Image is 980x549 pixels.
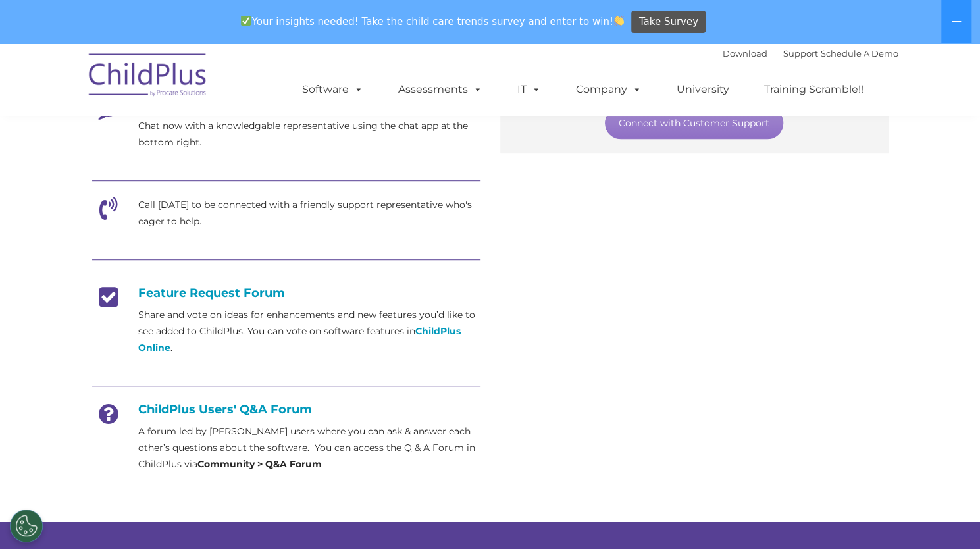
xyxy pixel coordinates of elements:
a: ChildPlus Online [138,325,461,353]
h4: ChildPlus Users' Q&A Forum [92,402,480,417]
img: ChildPlus by Procare Solutions [82,44,214,110]
a: Assessments [385,76,496,103]
img: 👏 [614,16,624,26]
button: Cookies Settings [10,510,43,542]
p: Chat now with a knowledgable representative using the chat app at the bottom right. [138,118,480,151]
a: Download [723,48,767,59]
p: A forum led by [PERSON_NAME] users where you can ask & answer each other’s questions about the so... [138,423,480,473]
h4: Feature Request Forum [92,286,480,300]
a: Training Scramble!! [751,76,877,103]
p: Share and vote on ideas for enhancements and new features you’d like to see added to ChildPlus. Y... [138,307,480,356]
img: ✅ [241,16,251,26]
a: Take Survey [631,11,706,34]
p: Call [DATE] to be connected with a friendly support representative who's eager to help. [138,197,480,230]
span: Take Survey [639,11,698,34]
a: Company [563,76,655,103]
a: University [663,76,742,103]
strong: Community > Q&A Forum [197,458,322,470]
font: | [723,48,898,59]
a: Software [289,76,376,103]
a: IT [504,76,554,103]
a: Support [783,48,818,59]
a: Connect with Customer Support [605,107,783,139]
a: Schedule A Demo [821,48,898,59]
span: Your insights needed! Take the child care trends survey and enter to win! [236,9,630,34]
